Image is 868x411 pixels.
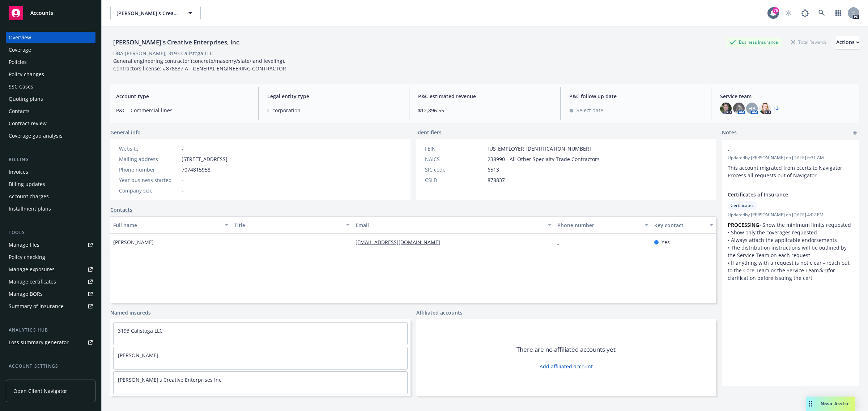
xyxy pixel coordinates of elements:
[781,6,796,20] a: Start snowing
[540,363,593,370] a: Add affiliated account
[6,44,95,56] a: Coverage
[6,56,95,68] a: Policies
[569,92,703,100] span: P&C follow up date
[182,187,183,194] span: -
[9,251,45,263] div: Policy checking
[728,155,854,161] span: Updated by [PERSON_NAME] on [DATE] 6:31 AM
[113,49,213,57] div: DBA: [PERSON_NAME], 3193 Calistoga LLC
[9,178,45,190] div: Billing updates
[6,191,95,202] a: Account charges
[6,326,95,334] div: Analytics hub
[6,229,95,236] div: Tools
[234,221,342,229] div: Title
[720,92,854,100] span: Service team
[651,216,716,234] button: Key contact
[231,216,353,234] button: Title
[731,202,754,209] span: Certificates
[116,92,250,100] span: Account type
[728,221,759,228] strong: PROCESSING
[113,221,221,229] div: Full name
[6,300,95,312] a: Summary of insurance
[774,106,779,111] a: +3
[425,155,485,163] div: NAICS
[831,6,846,20] a: Switch app
[30,10,53,16] span: Accounts
[836,35,859,49] div: Actions
[9,32,31,43] div: Overview
[118,327,163,334] a: 3193 Calistoga LLC
[119,166,179,173] div: Phone number
[182,166,210,173] span: 7074815958
[6,3,95,23] a: Accounts
[182,176,183,184] span: -
[806,397,815,411] div: Drag to move
[722,185,859,287] div: Certificates of InsuranceCertificatesUpdatedby [PERSON_NAME] on [DATE] 4:02 PMPROCESSING• Show th...
[6,337,95,348] a: Loss summary generator
[726,38,782,47] div: Business Insurance
[267,107,401,114] span: C-corporation
[416,129,442,136] span: Identifiers
[6,203,95,215] a: Installment plans
[416,309,463,316] a: Affiliated accounts
[118,352,158,359] a: [PERSON_NAME]
[759,103,771,114] img: photo
[9,118,47,129] div: Contract review
[9,373,40,384] div: Service team
[9,56,27,68] div: Policies
[787,38,830,47] div: Total Rewards
[9,337,69,348] div: Loss summary generator
[9,81,33,92] div: SSC Cases
[6,81,95,92] a: SSC Cases
[9,239,39,251] div: Manage files
[110,216,231,234] button: Full name
[267,92,401,100] span: Legal entity type
[182,145,183,152] a: -
[425,166,485,173] div: SIC code
[728,146,835,153] span: -
[554,216,651,234] button: Phone number
[9,166,28,178] div: Invoices
[6,69,95,80] a: Policy changes
[6,156,95,163] div: Billing
[6,264,95,275] a: Manage exposures
[728,221,854,282] p: • Show the minimum limits requested • Show only the coverages requested • Always attach the appli...
[9,105,30,117] div: Contacts
[6,288,95,300] a: Manage BORs
[418,107,552,114] span: $12,896.55
[9,300,64,312] div: Summary of insurance
[720,103,732,114] img: photo
[6,93,95,105] a: Quoting plans
[851,129,859,137] a: add
[9,93,43,105] div: Quoting plans
[110,6,201,20] button: [PERSON_NAME]'s Creative Enterprises, Inc.
[13,387,67,395] span: Open Client Navigator
[488,176,505,184] span: 878837
[119,176,179,184] div: Year business started
[113,57,288,72] span: General engineering contractor (concrete/masonry/slate/land leveling). Contractors license: #8788...
[9,276,56,287] div: Manage certificates
[9,44,31,56] div: Coverage
[118,376,221,383] a: [PERSON_NAME]'s Creative Enterprises Inc
[234,238,236,246] span: -
[356,239,446,246] a: [EMAIL_ADDRESS][DOMAIN_NAME]
[6,32,95,43] a: Overview
[722,129,737,137] span: Notes
[733,103,745,114] img: photo
[9,130,63,142] div: Coverage gap analysis
[806,397,855,411] button: Nova Assist
[576,107,603,114] span: Select date
[814,6,829,20] a: Search
[6,363,95,370] div: Account settings
[722,140,859,185] div: -Updatedby [PERSON_NAME] on [DATE] 6:31 AMThis account migrated from ecerts to Navigator. Process...
[6,166,95,178] a: Invoices
[9,69,44,80] div: Policy changes
[748,105,756,112] span: HB
[116,107,250,114] span: P&C - Commercial lines
[110,129,141,136] span: General info
[728,212,854,218] span: Updated by [PERSON_NAME] on [DATE] 4:02 PM
[488,155,600,163] span: 238990 - All Other Specialty Trade Contractors
[516,345,616,354] span: There are no affiliated accounts yet
[6,239,95,251] a: Manage files
[110,206,132,213] a: Contacts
